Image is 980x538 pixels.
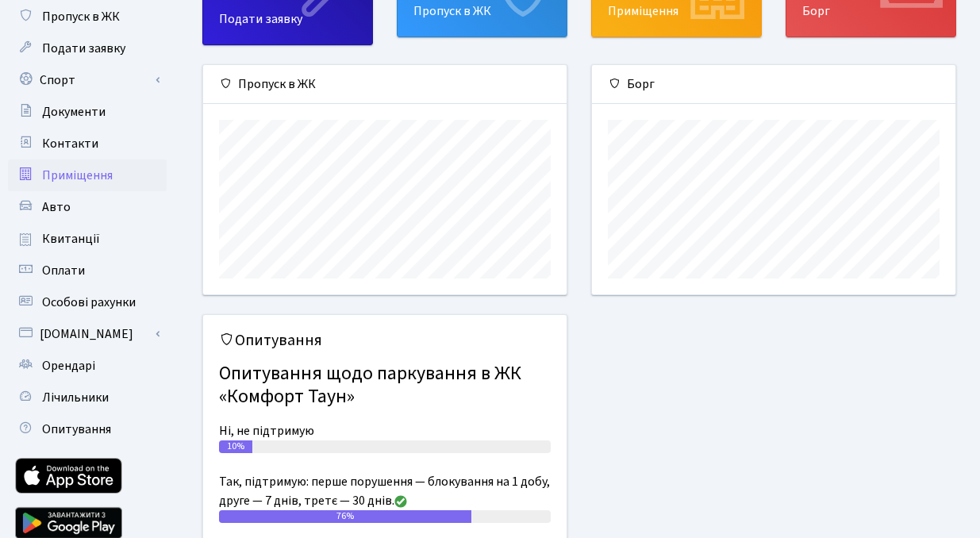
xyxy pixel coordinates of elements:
[42,262,85,279] span: Оплати
[592,65,955,104] div: Борг
[42,167,113,184] span: Приміщення
[219,331,551,350] h5: Опитування
[203,65,567,104] div: Пропуск в ЖК
[8,128,167,159] a: Контакти
[42,357,95,375] span: Орендарі
[42,230,100,248] span: Квитанції
[219,421,551,440] div: Ні, не підтримую
[8,96,167,128] a: Документи
[8,413,167,445] a: Опитування
[219,472,551,510] div: Так, підтримую: перше порушення — блокування на 1 добу, друге — 7 днів, третє — 30 днів.
[42,8,120,25] span: Пропуск в ЖК
[8,350,167,382] a: Орендарі
[219,510,471,523] div: 76%
[8,223,167,255] a: Квитанції
[42,294,136,311] span: Особові рахунки
[8,255,167,286] a: Оплати
[8,286,167,318] a: Особові рахунки
[42,40,125,57] span: Подати заявку
[8,382,167,413] a: Лічильники
[42,198,71,216] span: Авто
[8,159,167,191] a: Приміщення
[8,191,167,223] a: Авто
[8,1,167,33] a: Пропуск в ЖК
[219,356,551,415] h4: Опитування щодо паркування в ЖК «Комфорт Таун»
[42,421,111,438] span: Опитування
[42,103,106,121] span: Документи
[8,64,167,96] a: Спорт
[8,33,167,64] a: Подати заявку
[42,389,109,406] span: Лічильники
[42,135,98,152] span: Контакти
[219,440,252,453] div: 10%
[8,318,167,350] a: [DOMAIN_NAME]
